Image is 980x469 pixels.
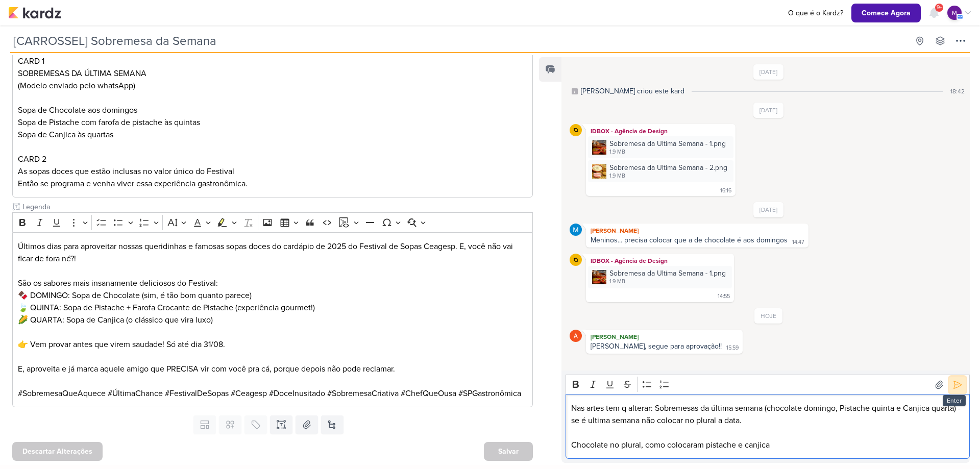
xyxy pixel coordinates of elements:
[18,363,528,375] p: E, aproveita e já marca aquele amigo que PRECISA vir com você pra cá, porque depois não pode recl...
[18,116,528,129] p: Sopa de Pistache com farofa de pistache às quintas
[570,254,582,266] img: IDBOX - Agência de Design
[18,165,528,178] p: As sopas doces que estão inclusas no valor único do Festival
[792,238,804,246] div: 14:47
[952,8,957,17] p: m
[591,342,722,351] div: [PERSON_NAME], segue para aprovação!!
[20,202,533,212] input: Texto sem título
[570,224,582,236] img: MARIANA MIRANDA
[18,387,528,400] p: #SobremesaQueAquece #ÚltimaChance #FestivalDeSopas #Ceagesp #DoceInusitado #SobremesaCriativa #Ch...
[18,129,528,141] p: Sopa de Canjica às quartas
[571,402,965,427] p: Nas artes tem q alterar: Sobremesas da última semana (chocolate domingo, Pistache quinta e Canjic...
[851,4,921,22] button: Comece Agora
[18,80,528,92] p: (Modelo enviado pelo whatsApp)
[720,187,731,195] div: 16:16
[588,126,733,136] div: IDBOX - Agência de Design
[12,232,533,407] div: Editor editing area: main
[18,289,528,326] p: 🍫 DOMINGO: Sopa de Chocolate (sim, é tão bom quanto parece) 🍃 QUINTA: Sopa de Pistache + Farofa C...
[937,4,942,12] span: 9+
[588,332,741,342] div: [PERSON_NAME]
[10,32,909,50] input: Kard Sem Título
[566,375,970,394] div: Editor toolbar
[18,240,528,265] p: Últimos dias para aproveitar nossas queridinhas e famosas sopas doces do cardápio de 2025 do Fest...
[726,344,739,352] div: 15:59
[609,148,726,156] div: 1.9 MB
[18,153,528,165] p: CARD 2
[566,394,970,459] div: Editor editing area: main
[571,439,965,451] p: Chocolate no plural, como colocaram pistache e canjica
[570,124,582,136] img: IDBOX - Agência de Design
[18,104,528,116] p: Sopa de Chocolate aos domingos
[943,395,966,406] div: Enter
[592,140,606,155] img: kPkAJ9P3QBNX1Ek85LvCYh60VmdL1xjlRFLfitl5.png
[950,87,965,96] div: 18:42
[18,55,528,67] p: CARD 1
[588,266,732,288] div: Sobremesa da Ultima Semana - 1.png
[588,226,806,236] div: [PERSON_NAME]
[947,6,962,20] div: mlegnaioli@gmail.com
[588,136,733,158] div: Sobremesa da Ultima Semana - 1.png
[609,278,726,286] div: 1.9 MB
[591,236,788,244] div: Meninos... precisa colocar que a de chocolate é aos domingos
[784,8,847,18] a: O que é o Kardz?
[581,86,684,96] div: [PERSON_NAME] criou este kard
[8,7,61,19] img: kardz.app
[609,162,727,173] div: Sobremesa da Ultima Semana - 2.png
[609,268,726,279] div: Sobremesa da Ultima Semana - 1.png
[588,160,733,182] div: Sobremesa da Ultima Semana - 2.png
[718,292,730,301] div: 14:55
[12,212,533,232] div: Editor toolbar
[609,172,727,180] div: 1.9 MB
[609,138,726,149] div: Sobremesa da Ultima Semana - 1.png
[18,67,528,80] p: SOBREMESAS DA ÚLTIMA SEMANA
[592,164,606,179] img: tnCR9do17LVPsdLcWNoLKr3fa6xN7LqFpGVysDQv.png
[588,256,732,266] div: IDBOX - Agência de Design
[570,330,582,342] img: Amanda ARAUJO
[18,178,528,190] p: Então se programa e venha viver essa experiência gastronômica.
[18,277,528,289] p: São os sabores mais insanamente deliciosos do Festival:
[592,270,606,284] img: fQCNWoWk9vkcZp7fnzEzr2wUGuigZmIKeVjIbzPu.png
[18,338,528,351] p: 👉 Vem provar antes que virem saudade! Só até dia 31/08.
[12,47,533,198] div: Editor editing area: main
